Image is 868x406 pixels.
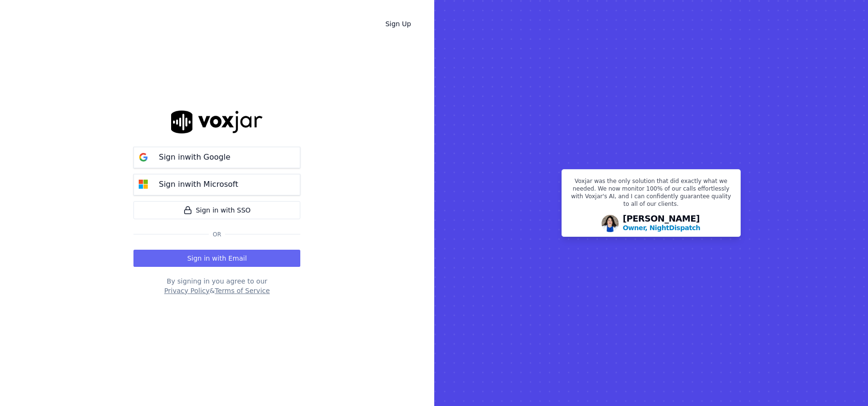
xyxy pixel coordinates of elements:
span: Or [209,231,225,238]
img: microsoft Sign in button [134,175,153,194]
p: Owner, NightDispatch [623,223,700,233]
button: Terms of Service [215,286,270,295]
a: Sign in with SSO [133,201,300,219]
p: Sign in with Microsoft [159,179,238,190]
img: logo [171,111,263,133]
button: Sign inwith Microsoft [133,174,300,195]
button: Sign in with Email [133,250,300,267]
img: Avatar [602,215,619,232]
div: By signing in you agree to our & [133,276,300,295]
button: Sign inwith Google [133,147,300,168]
button: Privacy Policy [164,286,209,295]
p: Sign in with Google [159,152,230,163]
img: google Sign in button [134,148,153,167]
div: [PERSON_NAME] [623,214,700,233]
p: Voxjar was the only solution that did exactly what we needed. We now monitor 100% of our calls ef... [568,177,735,212]
a: Sign Up [378,15,419,32]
